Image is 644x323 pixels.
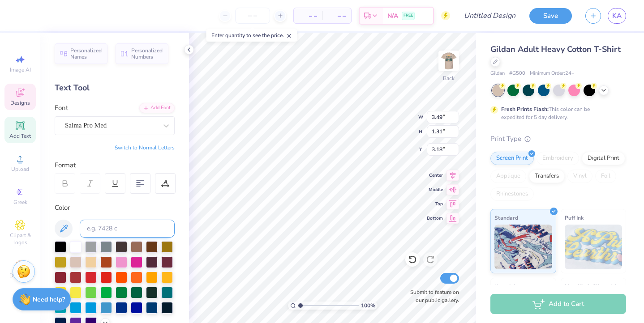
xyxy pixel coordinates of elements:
[361,302,375,310] span: 100 %
[9,132,31,140] span: Add Text
[490,134,626,144] div: Print Type
[387,11,398,21] span: N/A
[427,172,443,178] span: Center
[537,152,579,165] div: Embroidery
[55,203,175,213] div: Color
[565,282,618,291] span: Metallic & Glitter Ink
[530,70,575,77] span: Minimum Order: 24 +
[490,70,505,77] span: Gildan
[529,8,572,24] button: Save
[494,213,518,222] span: Standard
[33,295,65,304] strong: Need help?
[9,272,31,279] span: Decorate
[10,99,30,106] span: Designs
[582,152,625,165] div: Digital Print
[612,11,622,21] span: KA
[490,152,534,165] div: Screen Print
[115,144,175,151] button: Switch to Normal Letters
[10,66,31,73] span: Image AI
[427,201,443,207] span: Top
[139,103,175,113] div: Add Font
[206,29,297,42] div: Enter quantity to see the price.
[457,7,523,25] input: Untitled Design
[494,225,552,269] img: Standard
[443,74,455,82] div: Back
[328,11,346,21] span: – –
[70,47,102,60] span: Personalized Names
[565,225,623,269] img: Puff Ink
[427,215,443,221] span: Bottom
[494,282,516,291] span: Neon Ink
[501,106,549,113] strong: Fresh Prints Flash:
[509,70,525,77] span: # G500
[299,11,317,21] span: – –
[11,166,29,173] span: Upload
[55,160,176,170] div: Format
[490,187,534,201] div: Rhinestones
[608,8,626,24] a: KA
[404,13,413,19] span: FREE
[565,213,584,222] span: Puff Ink
[13,199,27,206] span: Greek
[595,170,616,183] div: Foil
[567,170,592,183] div: Vinyl
[4,232,36,246] span: Clipart & logos
[529,170,565,183] div: Transfers
[427,187,443,193] span: Middle
[80,220,175,238] input: e.g. 7428 c
[131,47,163,60] span: Personalized Numbers
[490,44,621,55] span: Gildan Adult Heavy Cotton T-Shirt
[490,170,526,183] div: Applique
[55,82,175,94] div: Text Tool
[405,288,459,304] label: Submit to feature on our public gallery.
[235,8,270,24] input: – –
[55,103,68,113] label: Font
[440,52,458,70] img: Back
[501,105,611,121] div: This color can be expedited for 5 day delivery.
